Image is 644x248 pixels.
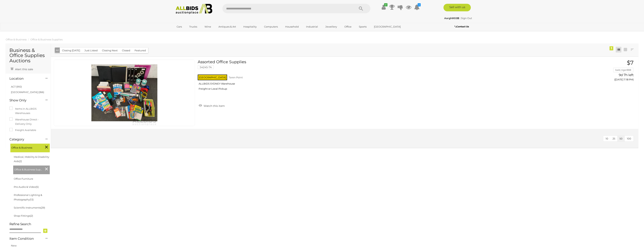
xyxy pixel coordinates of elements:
[606,137,608,140] span: 10
[627,59,634,66] span: $7
[14,185,39,188] a: Pro Audio & Video(5)
[14,68,33,71] span: Alert this sale
[9,138,40,141] h4: Category
[9,66,34,72] a: Alert this sale
[30,38,63,41] a: Office & Business Supplies
[201,60,538,93] a: Assorted Office Supplies 54245-74 [GEOGRAPHIC_DATA] Taren Point ALLBIDS SYDNEY Warehouse Freight ...
[6,38,27,41] a: Office & Business
[304,24,320,30] a: Industrial
[610,136,617,142] button: 25
[174,24,184,30] a: Cars
[627,137,631,140] span: 100
[11,85,22,88] a: ACT (910)
[9,117,47,126] label: Warehouse Direct - Delivery Only
[60,48,82,53] button: Closing [DATE]
[543,60,635,83] a: $7 bald_tiger888 9d 7h left ([DATE] 7:18 PM)
[202,24,214,30] a: Wine
[351,4,370,13] button: Search
[19,160,22,163] span: (2)
[381,4,387,11] a: ✔
[41,206,45,209] span: (29)
[625,136,633,142] button: 100
[132,48,148,53] button: Featured
[619,137,623,140] span: 50
[610,46,613,50] div: 1
[14,214,33,217] a: Shop Fittings(2)
[203,104,225,108] span: Watch this item
[91,60,157,126] img: 54245-74a.jpeg
[9,128,36,132] label: Freight Available
[11,244,17,247] a: New
[356,24,369,30] a: Sports
[460,17,460,20] span: |
[11,145,40,150] span: Office & Business
[9,237,40,240] h4: Item Condition
[9,107,47,116] label: Items in ALLBIDS Warehouses
[262,24,280,30] a: Computers
[36,185,39,188] span: (5)
[9,99,40,102] h4: Show Only
[174,4,214,14] img: Allbids.com.au
[14,177,33,180] a: Office Furniture
[9,48,47,63] h1: Business & Office Supplies Auctions
[100,48,120,53] button: Closing Next
[30,198,34,201] span: (13)
[241,24,259,30] a: Hospitality
[444,17,460,20] a: Aargh802
[198,103,226,108] a: Watch this item
[455,25,470,29] a: Contact Us
[120,48,132,53] button: Closed
[9,222,50,226] h4: Refine Search
[11,91,44,94] a: [GEOGRAPHIC_DATA] (266)
[414,4,420,11] a: 2
[323,24,339,30] a: Jewellery
[603,136,610,142] button: 10
[613,137,615,140] span: 25
[455,25,469,28] b: Contact Us
[216,24,238,30] a: Antiques & Art
[461,17,472,20] a: Sign Out
[443,4,471,11] a: Sell with us
[55,48,60,53] button: All
[371,24,403,30] a: [GEOGRAPHIC_DATA]
[283,24,301,30] a: Household
[14,166,42,172] span: Office & Business Supplies
[14,155,49,163] a: Medical, Mobility & Disability Aids(2)
[14,206,45,209] a: Scientific Instruments(29)
[384,3,387,6] i: ✔
[14,193,42,201] a: Professional Lighting & Photography(13)
[82,48,100,53] button: Just Listed
[444,17,459,20] strong: Aargh802
[9,77,40,80] h4: Location
[30,214,33,217] span: (2)
[418,3,421,6] i: 2
[187,24,200,30] a: Trucks
[617,136,625,142] button: 50
[342,24,354,30] a: Office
